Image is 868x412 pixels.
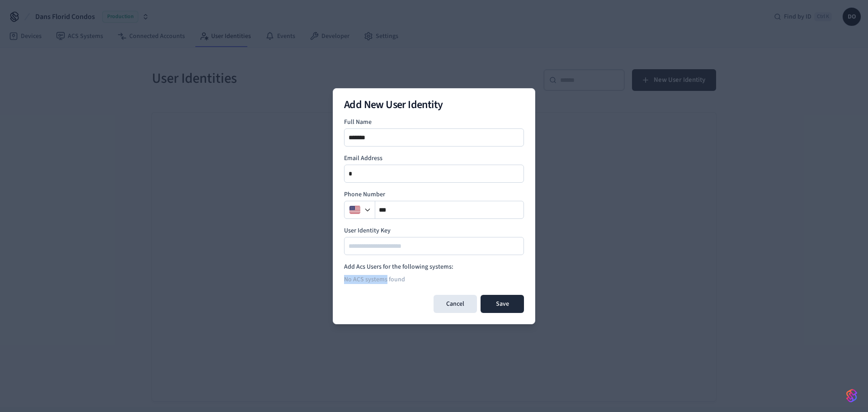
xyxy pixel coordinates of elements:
label: Email Address [344,154,524,163]
button: Cancel [434,295,477,313]
img: SeamLogoGradient.69752ec5.svg [846,388,857,403]
label: User Identity Key [344,226,524,235]
h2: Add New User Identity [344,99,524,110]
h4: Add Acs Users for the following systems: [344,262,524,271]
div: No ACS systems found [344,271,524,288]
label: Phone Number [344,190,524,199]
button: Save [481,295,524,313]
label: Full Name [344,118,524,127]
